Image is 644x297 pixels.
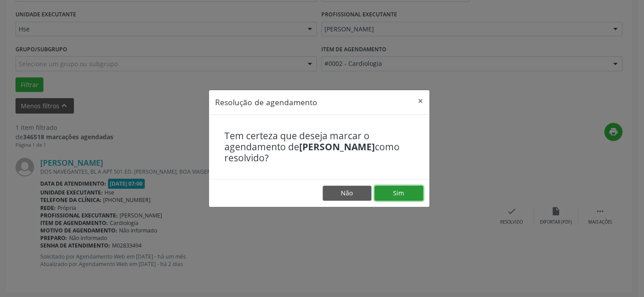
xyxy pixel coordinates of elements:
h5: Resolução de agendamento [215,96,317,108]
button: Sim [374,186,423,201]
h4: Tem certeza que deseja marcar o agendamento de como resolvido? [224,130,414,164]
b: [PERSON_NAME] [299,141,375,153]
button: Close [412,90,429,112]
button: Não [323,186,371,201]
